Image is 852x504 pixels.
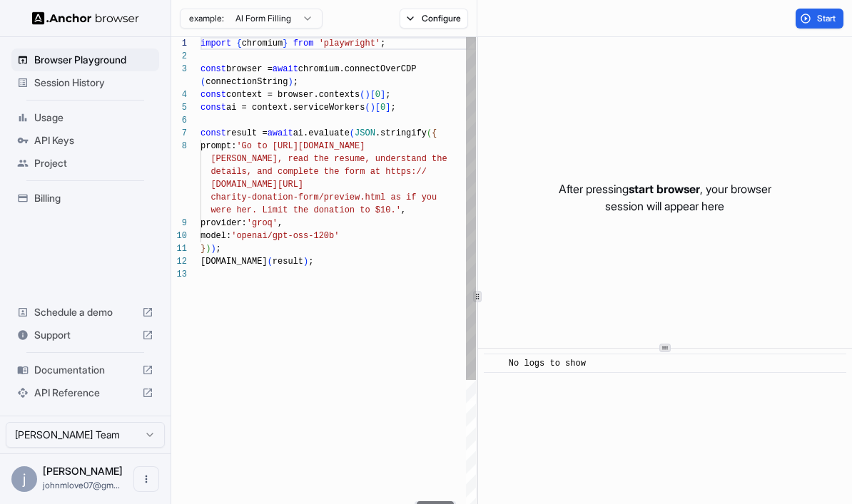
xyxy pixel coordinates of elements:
span: { [236,38,241,48]
span: ] [380,90,385,100]
span: const [201,103,226,113]
div: Project [11,152,159,175]
div: Support [11,324,159,346]
div: Billing [11,187,159,210]
span: 'playwright' [319,38,380,48]
span: provider: [201,218,247,228]
div: Usage [11,106,159,129]
span: charity-donation-form/preview.html as if you [211,192,437,202]
span: Usage [34,110,153,125]
div: j [11,466,37,492]
div: 11 [171,242,187,255]
div: 12 [171,255,187,268]
p: After pressing , your browser session will appear here [559,180,771,215]
span: ) [211,244,215,254]
span: 'openai/gpt-oss-120b' [231,231,339,241]
span: [ [375,103,380,113]
span: Project [34,156,153,170]
span: result [273,257,303,267]
div: 9 [171,217,187,230]
button: Configure [400,9,469,29]
span: Browser Playground [34,53,153,67]
span: Support [34,328,136,342]
span: ( [268,257,273,267]
span: ; [293,77,298,87]
span: ( [201,77,206,87]
span: chromium.connectOverCDP [298,64,417,74]
button: Start [796,9,843,29]
span: ) [206,244,211,254]
span: [ [370,90,375,100]
span: from [293,38,314,48]
span: const [201,90,226,100]
span: API Reference [34,386,136,400]
div: 2 [171,50,187,63]
span: ( [360,90,365,100]
span: browser = [226,64,273,74]
img: Anchor Logo [32,11,139,25]
span: API Keys [34,133,153,148]
span: ; [385,90,390,100]
span: john love [43,465,123,477]
span: ) [370,103,375,113]
span: ( [427,128,432,138]
span: ( [365,103,370,113]
div: 1 [171,37,187,50]
span: start browser [629,182,700,196]
span: Documentation [34,363,136,377]
span: prompt: [201,141,236,151]
span: context = browser.contexts [226,90,360,100]
span: ) [303,257,308,267]
span: Session History [34,76,153,90]
div: API Reference [11,381,159,404]
span: ​ [491,356,498,371]
span: ai.evaluate [293,128,350,138]
span: chromium [242,38,283,48]
div: API Keys [11,129,159,152]
span: model: [201,231,231,241]
span: connectionString [206,77,288,87]
button: Open menu [133,466,159,492]
span: const [201,128,226,138]
span: , [401,205,406,215]
span: 'groq' [247,218,278,228]
span: [DOMAIN_NAME] [201,257,268,267]
span: ) [288,77,293,87]
div: 10 [171,230,187,242]
div: Session History [11,71,159,94]
span: ; [390,103,395,113]
span: { [432,128,437,138]
span: await [268,128,293,138]
span: } [283,38,288,48]
span: ai = context.serviceWorkers [226,103,365,113]
span: await [273,64,298,74]
span: ) [365,90,370,100]
div: 6 [171,114,187,127]
span: 0 [380,103,385,113]
span: .stringify [375,128,427,138]
span: , [278,218,283,228]
span: [DOMAIN_NAME][URL] [211,180,303,190]
div: 13 [171,268,187,281]
span: ] [385,103,390,113]
span: result = [226,128,268,138]
span: const [201,64,226,74]
span: ; [380,38,385,48]
div: 8 [171,140,187,153]
div: 5 [171,101,187,114]
span: 'Go to [URL][DOMAIN_NAME] [236,141,365,151]
div: Documentation [11,359,159,381]
span: No logs to show [509,359,586,369]
span: JSON [355,128,375,138]
span: } [201,244,206,254]
div: 4 [171,88,187,101]
div: 7 [171,127,187,140]
span: ; [216,244,221,254]
span: Billing [34,191,153,205]
span: johnmlove07@gmail.com [43,480,120,490]
span: details, and complete the form at https:// [211,167,426,177]
div: Schedule a demo [11,301,159,324]
span: import [201,38,231,48]
span: Start [817,13,837,24]
span: Schedule a demo [34,305,136,319]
